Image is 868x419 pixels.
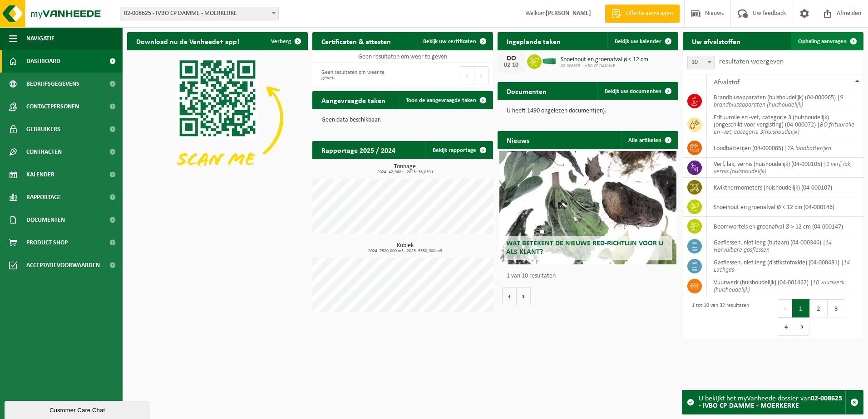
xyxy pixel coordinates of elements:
[507,108,669,114] p: U heeft 1490 ongelezen document(en).
[26,141,62,163] span: Contracten
[707,178,863,197] td: kwikthermometers (huishoudelijk) (04-000107)
[317,249,493,253] span: 2024: 7520,000 m3 - 2025: 5350,000 m3
[719,58,784,65] label: resultaten weergeven
[699,395,842,409] strong: 02-008625 - IVBO CP DAMME - MOERKERKE
[791,32,863,50] a: Ophaling aanvragen
[707,138,863,158] td: loodbatterijen (04-000085) |
[621,131,677,149] a: Alle artikelen
[561,56,648,63] span: Snoeihout en groenafval ø < 12 cm
[795,317,809,336] button: Next
[317,243,493,253] h3: Kubiek
[707,236,863,256] td: gasflessen, niet leeg (butaan) (04-000346) |
[714,279,844,293] i: 10 vuurwerk (huishoudelijk)
[317,170,493,175] span: 2024: 42,868 t - 2025: 36,039 t
[546,10,591,17] strong: [PERSON_NAME]
[683,32,750,50] h2: Uw afvalstoffen
[26,50,60,73] span: Dashboard
[127,32,248,50] h2: Download nu de Vanheede+ app!
[317,65,398,85] div: Geen resultaten om weer te geven
[460,66,474,84] button: Previous
[321,117,484,123] p: Geen data beschikbaar.
[502,62,520,68] div: 02-10
[714,79,740,86] span: Afvalstof
[474,66,488,84] button: Next
[26,209,65,231] span: Documenten
[312,141,404,159] h2: Rapportage 2025 / 2024
[623,9,675,18] span: Offerte aanvragen
[707,197,863,217] td: snoeihout en groenafval Ø < 12 cm (04-000146)
[399,91,492,109] a: Toon de aangevraagde taken
[26,73,79,95] span: Bedrijfsgegevens
[687,298,749,336] div: 1 tot 10 van 32 resultaten
[561,63,648,69] span: 02-008625 - IVBO CP DAMME
[317,164,493,175] h3: Tonnage
[542,57,557,65] img: HK-XC-30-GN-00
[787,145,831,152] i: 7A loodbatterijen
[828,299,845,317] button: 3
[5,399,152,419] iframe: chat widget
[312,50,493,63] td: Geen resultaten om weer te geven
[26,163,54,186] span: Kalender
[778,299,792,317] button: Previous
[517,287,531,305] button: Volgende
[499,151,676,264] a: Wat betekent de nieuwe RED-richtlijn voor u als klant?
[778,317,795,336] button: 4
[597,82,677,100] a: Bekijk uw documenten
[714,259,850,273] i: 14 Lachgas
[714,122,854,136] i: BO frituurolie en -vet, categorie 3(huishoudelijk)
[406,97,476,103] span: Toon de aangevraagde taken
[26,231,68,254] span: Product Shop
[615,39,661,44] span: Bekijk uw kalender
[607,32,677,50] a: Bekijk uw kalender
[498,82,556,100] h2: Documenten
[798,39,847,44] span: Ophaling aanvragen
[714,161,852,175] i: 1 verf, lak, vernis (huishoudelijk)
[498,32,570,50] h2: Ingeplande taken
[416,32,492,50] a: Bekijk uw certificaten
[26,254,100,277] span: Acceptatievoorwaarden
[687,56,715,69] span: 10
[810,299,828,317] button: 2
[120,7,278,20] span: 02-008625 - IVBO CP DAMME - MOERKERKE
[707,91,863,111] td: brandblusapparaten (huishoudelijk) (04-000065) |
[688,56,714,69] span: 10
[26,95,79,118] span: Contactpersonen
[423,39,476,44] span: Bekijk uw certificaten
[507,273,674,279] p: 1 van 10 resultaten
[502,287,517,305] button: Vorige
[26,27,54,50] span: Navigatie
[707,111,863,138] td: frituurolie en -vet, categorie 3 (huishoudelijk) (ongeschikt voor vergisting) (04-000072) |
[707,217,863,236] td: boomwortels en groenafval Ø > 12 cm (04-000147)
[699,390,845,414] div: U bekijkt het myVanheede dossier van
[707,256,863,276] td: gasflessen, niet leeg (distikstofoxide) (04-000431) |
[264,32,307,50] button: Verberg
[271,39,291,44] span: Verberg
[792,299,810,317] button: 1
[127,50,308,186] img: Download de VHEPlus App
[605,88,661,94] span: Bekijk uw documenten
[312,32,400,50] h2: Certificaten & attesten
[506,240,663,256] span: Wat betekent de nieuwe RED-richtlijn voor u als klant?
[120,7,279,20] span: 02-008625 - IVBO CP DAMME - MOERKERKE
[707,276,863,296] td: vuurwerk (huishoudelijk) (04-001462) |
[502,55,520,62] div: DO
[26,186,61,209] span: Rapportage
[714,94,843,108] i: 9 brandblusapparaten (huishoudelijk)
[605,5,680,23] a: Offerte aanvragen
[707,158,863,178] td: verf, lak, vernis (huishoudelijk) (04-000105) |
[26,118,60,141] span: Gebruikers
[425,141,492,159] a: Bekijk rapportage
[498,131,538,149] h2: Nieuws
[714,239,832,253] i: 14 Hervulbare gasflessen
[312,91,395,109] h2: Aangevraagde taken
